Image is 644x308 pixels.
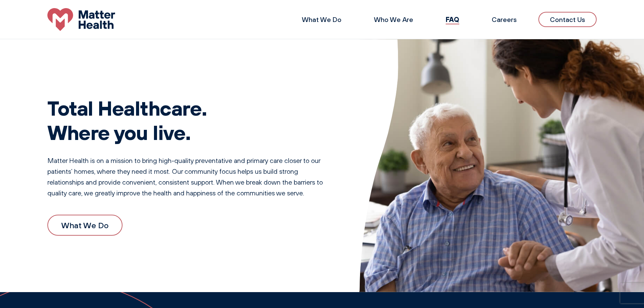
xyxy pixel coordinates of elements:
[538,12,597,27] a: Contact Us
[47,215,123,236] a: What We Do
[47,96,332,144] h1: Total Healthcare. Where you live.
[446,15,459,24] a: FAQ
[302,15,341,24] a: What We Do
[492,15,517,24] a: Careers
[374,15,413,24] a: Who We Are
[47,155,332,198] p: Matter Health is on a mission to bring high-quality preventative and primary care closer to our p...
